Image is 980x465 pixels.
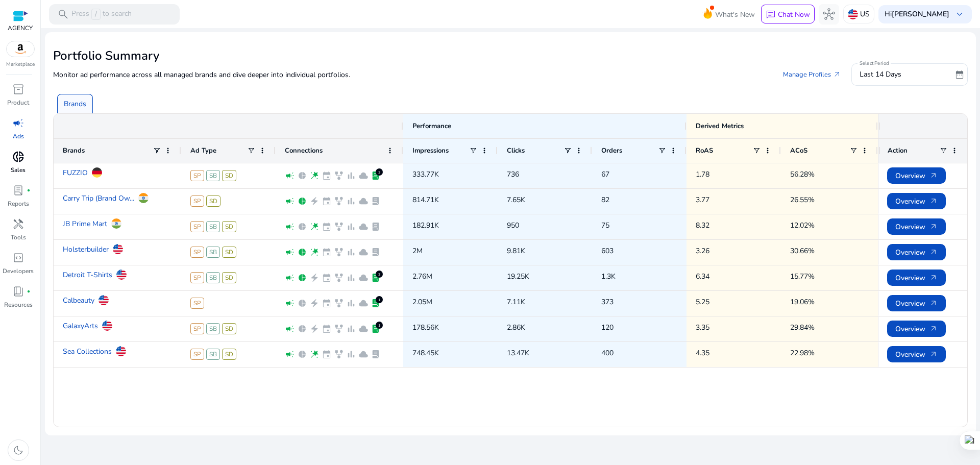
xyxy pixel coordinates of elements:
[715,6,755,23] span: What's New
[53,69,350,80] p: Monitor ad performance across all managed brands and dive deeper into individual portfolios.
[790,146,807,155] span: ACoS
[64,99,86,109] p: Brands
[371,196,381,206] span: lab_profile
[412,317,439,338] p: 178.56K
[696,121,744,131] span: Derived Metrics
[358,247,369,257] span: cloud
[885,11,949,18] p: Hi
[790,291,815,312] p: 19.06%
[696,189,709,210] p: 3.77
[887,244,946,260] button: Overviewarrow_outward
[285,196,295,206] span: campaign
[376,296,383,303] div: 1
[412,215,439,236] p: 182.91K
[412,291,432,312] p: 2.05M
[371,222,381,232] span: lab_profile
[322,273,332,283] span: event
[285,170,295,181] span: campaign
[819,4,839,25] button: hub
[790,189,815,210] p: 26.55%
[53,48,968,63] h2: Portfolio Summary
[190,146,216,155] span: Ad Type
[297,298,307,308] span: pie_chart
[285,273,295,283] span: campaign
[334,324,344,334] span: family_history
[57,8,69,20] span: search
[790,342,815,363] p: 22.98%
[222,349,236,360] span: SD
[376,168,383,176] div: 3
[63,189,134,207] a: Carry Trip (Brand Ow...
[848,9,858,19] img: us.svg
[113,244,123,254] img: us.svg
[322,196,332,206] span: event
[63,215,107,233] a: JB Prime Mart
[206,247,220,258] span: SB
[206,349,220,360] span: SB
[895,242,938,263] span: Overview
[895,216,938,237] span: Overview
[929,197,938,205] span: arrow_outward
[63,317,98,335] a: GalaxyArts
[285,247,295,257] span: campaign
[27,188,31,192] span: fiber_manual_record
[206,323,220,334] span: SB
[778,10,810,19] p: Chat Now
[358,222,369,232] span: cloud
[507,215,519,236] p: 950
[346,170,356,181] span: bar_chart
[507,146,525,155] span: Clicks
[190,272,204,283] span: SP
[92,167,102,178] img: de.svg
[371,324,381,334] span: lab_profile
[3,266,34,276] p: Developers
[371,170,381,181] span: lab_profile
[346,273,356,283] span: bar_chart
[297,196,307,206] span: pie_chart
[297,324,307,334] span: pie_chart
[297,273,307,283] span: pie_chart
[63,164,88,182] a: FUZZIO
[601,164,609,185] p: 67
[412,240,423,261] p: 2M
[322,222,332,232] span: event
[309,247,320,257] span: wand_stars
[297,247,307,257] span: pie_chart
[507,317,525,338] p: 2.86K
[99,295,109,305] img: us.svg
[696,266,709,287] p: 6.34
[4,300,33,309] p: Resources
[761,5,815,24] button: chatChat Now
[12,117,24,129] span: campaign
[27,289,31,293] span: fiber_manual_record
[887,218,946,235] button: Overviewarrow_outward
[887,167,946,184] button: Overviewarrow_outward
[222,323,236,334] span: SD
[371,247,381,257] span: lab_profile
[790,266,815,287] p: 15.77%
[696,215,709,236] p: 8.32
[138,193,149,203] img: in.svg
[376,271,383,278] div: 2
[412,189,439,210] p: 814.71K
[358,349,369,359] span: cloud
[887,321,946,337] button: Overviewarrow_outward
[190,221,204,232] span: SP
[887,346,946,362] button: Overviewarrow_outward
[696,146,713,155] span: RoAS
[12,252,24,264] span: code_blocks
[895,191,938,212] span: Overview
[111,218,121,229] img: in.svg
[954,69,965,80] span: date_range
[412,266,432,287] p: 2.76M
[887,295,946,311] button: Overviewarrow_outward
[12,83,24,95] span: inventory_2
[297,222,307,232] span: pie_chart
[206,272,220,283] span: SB
[63,266,112,284] a: Detroit T-Shirts
[7,41,34,57] img: amazon.svg
[507,240,525,261] p: 9.81K
[507,342,529,363] p: 13.47K
[309,349,320,359] span: wand_stars
[775,65,849,84] a: Manage Profiles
